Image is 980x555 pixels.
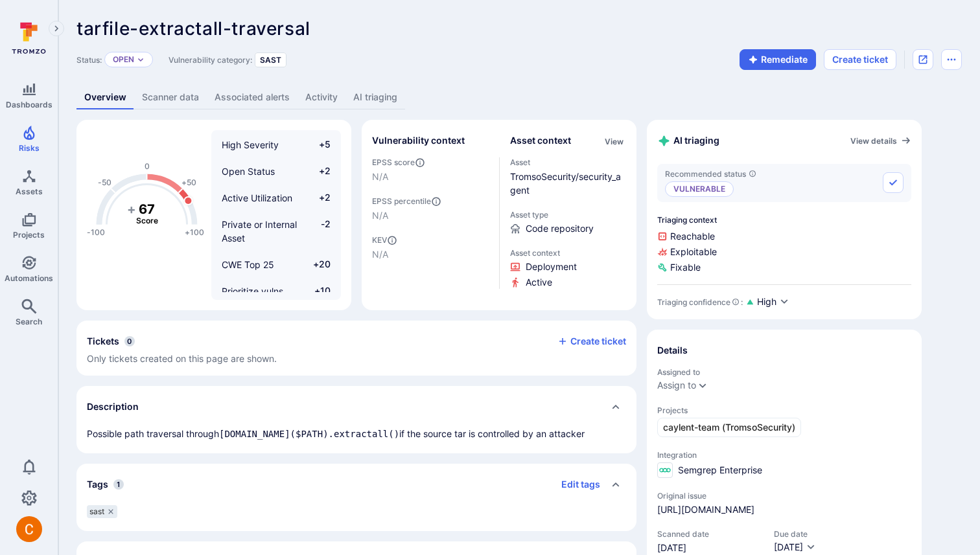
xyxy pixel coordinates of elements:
[49,21,64,36] button: Expand navigation menu
[76,17,310,40] span: tarfile-extractall-traversal
[657,491,911,501] span: Original issue
[222,286,283,310] span: Prioritize vulns triaged by AI
[850,135,911,146] a: View details
[774,529,816,539] span: Due date
[219,429,399,439] code: [DOMAIN_NAME]($PATH).extractall()
[941,49,962,70] button: Options menu
[306,284,331,311] span: +10
[372,209,489,222] span: N/A
[255,52,286,67] div: SAST
[657,297,743,307] div: Triaging confidence :
[185,227,204,237] text: +100
[697,380,708,391] button: Expand dropdown
[222,259,274,270] span: CWE Top 25
[657,380,696,391] button: Assign to
[181,177,196,187] text: +50
[222,139,279,150] span: High Severity
[372,134,465,147] h2: Vulnerability context
[657,529,761,539] span: Scanned date
[76,321,636,376] div: Collapse
[883,172,904,193] button: Accept recommended status
[657,230,911,243] span: Reachable
[87,227,105,237] text: -100
[16,187,43,196] span: Assets
[98,177,111,187] text: -50
[345,85,405,109] a: AI triaging
[76,55,102,65] span: Status:
[602,137,626,146] button: View
[16,516,42,542] img: ACg8ocJuq_DPPTkXyD9OlTnVLvDrpObecjcADscmEHLMiTyEnTELew=s96-c
[774,529,816,554] div: Due date field
[602,134,626,148] div: Click to view all asset context details
[657,418,801,437] a: caylent-team (TromsoSecurity)
[87,335,119,348] h2: Tickets
[372,235,489,245] span: KEV
[222,192,292,203] span: Active Utilization
[145,161,150,171] text: 0
[76,85,134,109] a: Overview
[87,400,139,413] h2: Description
[732,298,740,306] svg: AI Triaging Agent self-evaluates the confidence behind recommended status based on the depth and ...
[169,55,252,65] span: Vulnerability category:
[137,56,145,63] button: Expand dropdown
[657,261,911,274] span: Fixable
[657,541,761,554] span: [DATE]
[551,474,600,495] button: Edit tags
[13,230,45,240] span: Projects
[740,49,816,70] button: Remediate
[306,138,331,152] span: +5
[757,295,776,308] span: High
[749,170,756,177] svg: AI triaging agent's recommendation for vulnerability status
[76,321,636,376] section: tickets card
[678,464,762,477] span: Semgrep Enterprise
[89,506,104,517] span: sast
[52,23,61,34] i: Expand navigation menu
[113,54,134,65] button: Open
[510,134,571,147] h2: Asset context
[76,85,962,109] div: Vulnerability tabs
[774,541,803,552] span: [DATE]
[87,478,108,491] h2: Tags
[222,219,297,244] span: Private or Internal Asset
[372,248,489,261] span: N/A
[306,191,331,205] span: +2
[306,258,331,271] span: +20
[16,317,42,326] span: Search
[87,353,277,364] span: Only tickets created on this page are shown.
[136,216,158,225] text: Score
[757,295,789,309] button: High
[657,503,754,516] a: [URL][DOMAIN_NAME]
[657,245,911,258] span: Exploitable
[526,222,594,235] span: Code repository
[19,143,40,153] span: Risks
[297,85,345,109] a: Activity
[207,85,297,109] a: Associated alerts
[657,405,911,415] span: Projects
[222,166,275,177] span: Open Status
[113,479,124,490] span: 1
[127,201,136,217] tspan: +
[657,450,911,460] span: Integration
[657,344,688,357] h2: Details
[306,218,331,245] span: -2
[134,85,207,109] a: Scanner data
[824,49,896,70] button: Create ticket
[665,181,734,197] p: Vulnerable
[5,273,53,283] span: Automations
[510,248,627,258] span: Asset context
[124,336,135,346] span: 0
[657,367,911,377] span: Assigned to
[913,49,933,70] div: Open original issue
[372,157,489,168] span: EPSS score
[372,196,489,207] span: EPSS percentile
[510,210,627,220] span: Asset type
[139,201,155,217] tspan: 67
[510,157,627,167] span: Asset
[510,171,621,196] a: TromsoSecurity/security_agent
[526,276,552,289] span: Click to view evidence
[306,164,331,178] span: +2
[657,215,911,225] span: Triaging context
[774,541,816,554] button: [DATE]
